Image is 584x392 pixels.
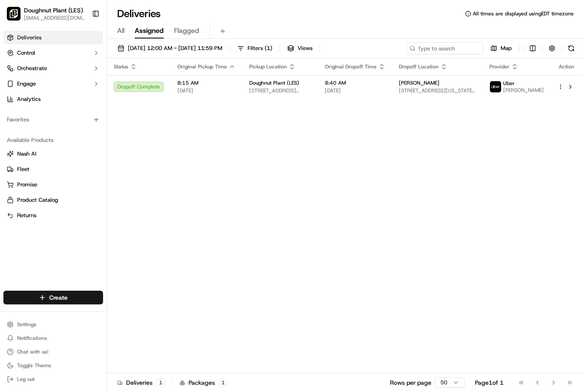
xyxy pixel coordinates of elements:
span: [STREET_ADDRESS][US_STATE][US_STATE] [399,87,476,94]
span: Assigned [135,26,164,36]
a: Promise [7,181,100,189]
button: Log out [3,373,103,385]
button: Control [3,46,103,60]
span: Original Dropoff Time [325,63,377,70]
span: Filters [248,44,272,52]
button: Returns [3,209,103,222]
button: Orchestrate [3,62,103,75]
span: Toggle Theme [17,362,51,369]
span: Chat with us! [17,348,48,355]
span: Log out [17,376,35,383]
a: Fleet [7,165,100,173]
div: Favorites [3,113,103,127]
div: 1 [156,379,165,386]
span: [DATE] 12:00 AM - [DATE] 11:59 PM [128,44,222,52]
a: Product Catalog [7,196,100,204]
span: Analytics [17,95,41,103]
a: Analytics [3,92,103,106]
span: Nash AI [17,150,36,158]
button: Filters(1) [233,42,276,54]
button: Promise [3,178,103,192]
div: Available Products [3,133,103,147]
span: Fleet [17,165,29,173]
button: Chat with us! [3,346,103,358]
img: uber-new-logo.jpeg [490,81,501,92]
button: Refresh [565,42,577,54]
span: Engage [17,80,36,88]
button: Engage [3,77,103,91]
div: Deliveries [117,378,165,387]
img: Doughnut Plant (LES) [7,7,21,21]
span: Deliveries [17,34,41,41]
button: Create [3,291,103,304]
button: Settings [3,318,103,330]
span: Doughnut Plant (LES) [249,80,299,86]
span: ( 1 ) [265,44,272,52]
button: [EMAIL_ADDRESS][DOMAIN_NAME] [24,15,85,21]
span: [PERSON_NAME] [503,87,544,94]
div: Page 1 of 1 [475,378,504,387]
button: Map [487,42,516,54]
button: Doughnut Plant (LES)Doughnut Plant (LES)[EMAIL_ADDRESS][DOMAIN_NAME] [3,3,88,24]
span: [DATE] [177,87,236,94]
span: Flagged [174,26,199,36]
button: Product Catalog [3,193,103,207]
span: Control [17,49,35,57]
input: Type to search [406,42,483,54]
span: Promise [17,181,37,189]
h1: Deliveries [117,7,161,21]
span: Pickup Location [249,63,287,70]
button: Nash AI [3,147,103,161]
div: 1 [218,379,228,386]
span: Uber [503,80,515,87]
span: Settings [17,321,36,328]
span: Create [49,293,68,302]
span: Product Catalog [17,196,58,204]
span: 8:40 AM [325,80,385,86]
span: Notifications [17,335,47,342]
span: Views [298,44,313,52]
p: Rows per page [390,378,431,387]
span: [PERSON_NAME] [399,80,439,86]
button: Views [283,42,316,54]
button: Fleet [3,162,103,176]
span: Map [501,44,512,52]
button: Notifications [3,332,103,344]
span: Original Pickup Time [177,63,227,70]
div: Action [557,63,575,70]
span: 8:15 AM [177,80,236,86]
span: Provider [490,63,510,70]
span: Status [114,63,128,70]
button: Toggle Theme [3,360,103,371]
span: Dropoff Location [399,63,439,70]
span: All times are displayed using EDT timezone [473,10,574,17]
span: Returns [17,212,36,219]
a: Nash AI [7,150,100,158]
span: [STREET_ADDRESS][US_STATE] [249,87,311,94]
span: Orchestrate [17,65,47,72]
a: Deliveries [3,31,103,44]
div: Packages [180,378,228,387]
span: All [117,26,124,36]
button: Doughnut Plant (LES) [24,6,83,15]
span: [DATE] [325,87,385,94]
a: Returns [7,212,100,219]
button: [DATE] 12:00 AM - [DATE] 11:59 PM [114,42,226,54]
